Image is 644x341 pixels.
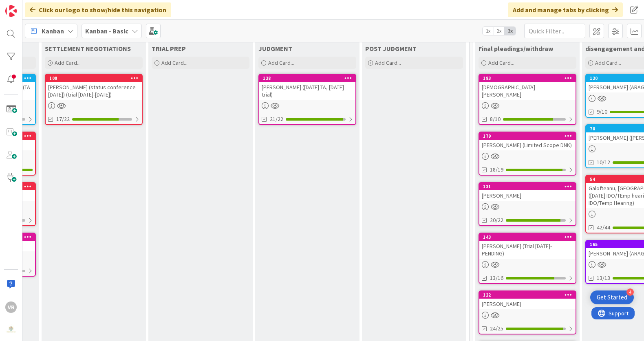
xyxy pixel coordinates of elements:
[490,324,503,333] span: 24/25
[479,75,576,100] div: 183[DEMOGRAPHIC_DATA][PERSON_NAME]
[524,24,585,38] input: Quick Filter...
[595,59,621,66] span: Add Card...
[490,216,503,224] span: 20/22
[479,233,576,284] a: 143[PERSON_NAME] (Trial [DATE]-PENDING)13/16
[46,82,142,100] div: [PERSON_NAME] (status conference [DATE]) (trial [DATE]-[DATE])
[46,75,142,100] div: 108[PERSON_NAME] (status conference [DATE]) (trial [DATE]-[DATE])
[483,292,576,298] div: 122
[479,233,576,241] div: 143
[479,182,576,226] a: 131[PERSON_NAME]20/22
[483,234,576,240] div: 143
[483,133,576,139] div: 179
[483,75,576,81] div: 183
[626,288,634,296] div: 4
[259,75,355,82] div: 128
[5,301,17,313] div: VR
[479,74,576,125] a: 183[DEMOGRAPHIC_DATA][PERSON_NAME]8/10
[508,2,623,17] div: Add and manage tabs by clicking
[479,44,553,53] span: Final pleadings/withdraw
[479,183,576,201] div: 131[PERSON_NAME]
[597,108,607,116] span: 9/10
[490,115,501,123] span: 8/10
[56,115,70,123] span: 17/22
[479,241,576,259] div: [PERSON_NAME] (Trial [DATE]-PENDING)
[258,44,292,53] span: JUDGMENT
[49,75,142,81] div: 108
[479,291,576,299] div: 122
[479,75,576,82] div: 183
[490,165,503,174] span: 18/19
[483,184,576,189] div: 131
[597,158,610,167] span: 10/12
[270,115,283,123] span: 21/22
[597,223,610,232] span: 42/44
[479,132,576,150] div: 179[PERSON_NAME] (Limited Scope DNK)
[42,26,64,36] span: Kanban
[258,74,356,125] a: 128[PERSON_NAME] ([DATE] TA, [DATE] trial)21/22
[45,44,131,53] span: SETTLEMENT NEGOTIATIONS
[479,290,576,334] a: 122[PERSON_NAME]24/25
[5,5,17,17] img: Visit kanbanzone.com
[85,27,128,35] b: Kanban - Basic
[259,82,355,100] div: [PERSON_NAME] ([DATE] TA, [DATE] trial)
[479,140,576,150] div: [PERSON_NAME] (Limited Scope DNK)
[597,293,627,301] div: Get Started
[5,324,17,336] img: avatar
[46,75,142,82] div: 108
[479,82,576,100] div: [DEMOGRAPHIC_DATA][PERSON_NAME]
[55,59,81,66] span: Add Card...
[479,190,576,201] div: [PERSON_NAME]
[268,59,294,66] span: Add Card...
[597,274,610,282] span: 13/13
[483,27,494,35] span: 1x
[479,291,576,309] div: 122[PERSON_NAME]
[161,59,187,66] span: Add Card...
[488,59,514,66] span: Add Card...
[479,132,576,140] div: 179
[263,75,355,81] div: 128
[152,44,186,53] span: TRIAL PREP
[479,183,576,190] div: 131
[479,132,576,176] a: 179[PERSON_NAME] (Limited Scope DNK)18/19
[494,27,505,35] span: 2x
[505,27,516,35] span: 3x
[259,75,355,100] div: 128[PERSON_NAME] ([DATE] TA, [DATE] trial)
[479,233,576,259] div: 143[PERSON_NAME] (Trial [DATE]-PENDING)
[375,59,401,66] span: Add Card...
[25,2,171,17] div: Click our logo to show/hide this navigation
[17,1,37,11] span: Support
[479,299,576,309] div: [PERSON_NAME]
[365,44,417,53] span: POST JUDGMENT
[45,74,143,125] a: 108[PERSON_NAME] (status conference [DATE]) (trial [DATE]-[DATE])17/22
[590,290,634,304] div: Open Get Started checklist, remaining modules: 4
[490,274,503,282] span: 13/16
